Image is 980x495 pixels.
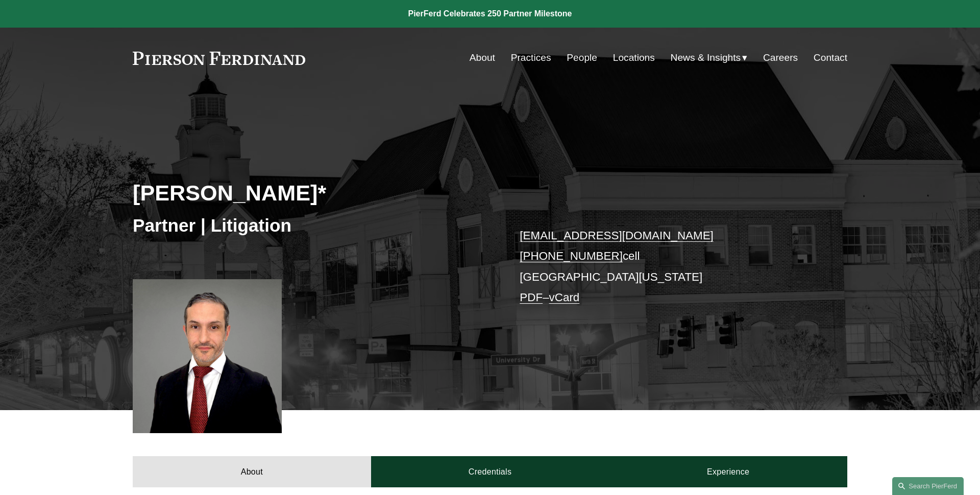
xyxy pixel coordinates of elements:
[133,456,371,487] a: About
[520,229,713,242] a: [EMAIL_ADDRESS][DOMAIN_NAME]
[671,49,741,67] span: News & Insights
[520,250,623,262] a: [PHONE_NUMBER]
[520,291,543,304] a: PDF
[609,456,847,487] a: Experience
[567,48,597,67] a: People
[133,214,490,237] h3: Partner | Litigation
[613,48,655,67] a: Locations
[671,48,748,67] a: folder dropdown
[549,291,580,304] a: vCard
[814,48,847,67] a: Contact
[763,48,798,67] a: Careers
[520,226,817,308] p: cell [GEOGRAPHIC_DATA][US_STATE] –
[133,179,490,206] h2: [PERSON_NAME]*
[371,456,609,487] a: Credentials
[470,48,495,67] a: About
[892,477,964,495] a: Search this site
[511,48,551,67] a: Practices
